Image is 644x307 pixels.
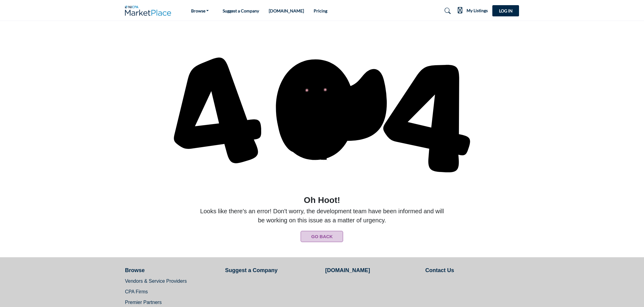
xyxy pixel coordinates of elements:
button: Log In [492,5,519,16]
h5: My Listings [467,8,488,13]
span: Oh Hoot! [199,194,446,207]
div: My Listings [458,7,488,15]
a: Pricing [314,8,327,13]
a: Suggest a Company [225,266,319,275]
a: Browse [125,266,219,275]
a: [DOMAIN_NAME] [269,8,304,13]
a: [DOMAIN_NAME] [325,266,419,275]
p: Looks like there's an error! Don't worry, the development team have been informed and will be wor... [199,194,446,225]
a: Contact Us [425,266,519,275]
a: CPA Firms [125,289,148,294]
a: Browse [187,7,213,15]
a: Suggest a Company [223,8,259,13]
button: Go Back [301,231,343,242]
img: Site Logo [125,6,174,16]
a: Search [439,6,455,16]
a: Vendors & Service Providers [125,278,187,284]
span: Log In [499,8,513,13]
a: Premier Partners [125,300,162,305]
